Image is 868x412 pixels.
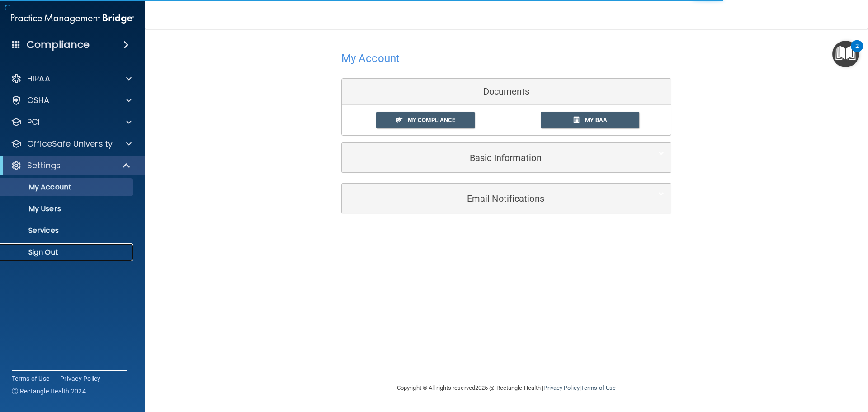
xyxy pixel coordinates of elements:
[543,384,579,391] a: Privacy Policy
[341,374,671,403] div: Copyright © All rights reserved 2025 @ Rectangle Health | |
[60,374,101,383] a: Privacy Policy
[408,117,455,123] span: My Compliance
[832,41,859,67] button: Open Resource Center, 2 new notifications
[6,183,129,192] p: My Account
[6,204,129,213] p: My Users
[27,38,90,51] h4: Compliance
[341,52,400,64] h4: My Account
[27,160,61,171] p: Settings
[27,138,113,149] p: OfficeSafe University
[11,160,131,171] a: Settings
[11,95,132,106] a: OSHA
[27,73,50,84] p: HIPAA
[342,79,671,105] div: Documents
[6,248,129,257] p: Sign Out
[11,138,132,149] a: OfficeSafe University
[855,46,859,58] div: 2
[349,153,637,163] h5: Basic Information
[11,73,132,84] a: HIPAA
[27,95,50,106] p: OSHA
[12,374,49,383] a: Terms of Use
[27,117,40,128] p: PCI
[12,387,86,396] span: Ⓒ Rectangle Health 2024
[349,194,637,204] h5: Email Notifications
[585,117,607,123] span: My BAA
[349,147,664,168] a: Basic Information
[11,117,132,128] a: PCI
[11,9,134,28] img: PMB logo
[581,384,616,391] a: Terms of Use
[6,226,129,235] p: Services
[349,188,664,208] a: Email Notifications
